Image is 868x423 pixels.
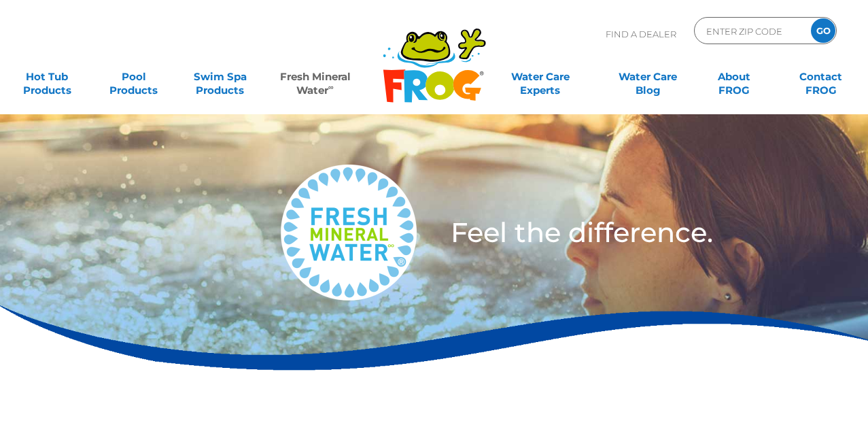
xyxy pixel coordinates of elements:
input: GO [811,18,835,43]
input: Zip Code Form [705,21,797,41]
a: Water CareExperts [485,63,595,90]
h3: Feel the difference. [451,219,795,246]
img: fresh-mineral-water-logo-medium [281,165,417,301]
a: Fresh MineralWater∞ [273,63,358,90]
a: Water CareBlog [614,63,682,90]
p: Find A Dealer [606,17,676,51]
sup: ∞ [328,82,334,92]
a: AboutFROG [701,63,768,90]
a: ContactFROG [787,63,854,90]
a: Hot TubProducts [14,63,81,90]
a: PoolProducts [100,63,167,90]
a: Swim SpaProducts [186,63,254,90]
